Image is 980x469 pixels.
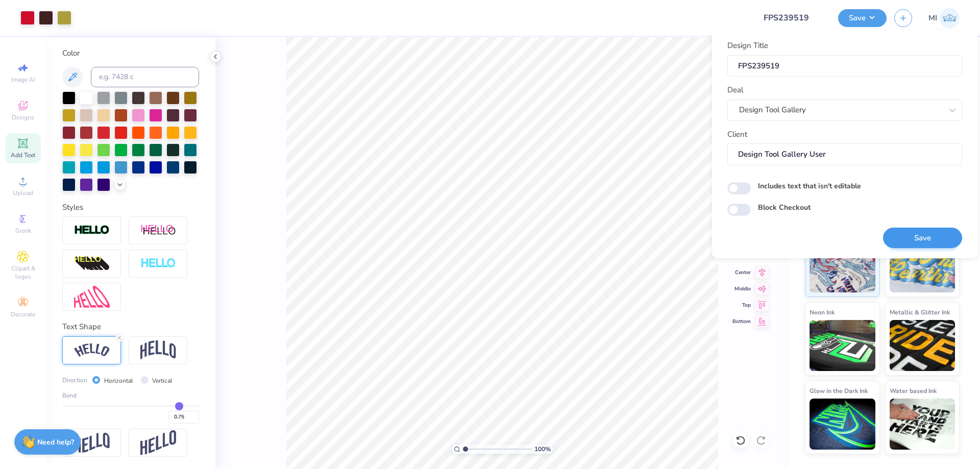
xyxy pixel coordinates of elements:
img: Arch [140,340,176,360]
img: Flag [74,433,110,453]
label: Includes text that isn't editable [758,181,861,191]
img: Rise [140,430,176,455]
span: Center [732,269,751,276]
label: Block Checkout [758,202,811,213]
img: Mark Isaac [940,8,960,28]
label: Vertical [152,376,173,385]
label: Horizontal [104,376,133,385]
span: 100 % [534,445,551,454]
span: Upload [13,189,33,197]
span: Metallic & Glitter Ink [890,307,950,317]
span: Top [732,302,751,309]
input: e.g. Ethan Linker [727,143,962,165]
div: Color [62,47,199,59]
span: Neon Ink [810,307,835,317]
span: Clipart & logos [5,264,41,281]
input: Untitled Design [755,8,830,28]
img: Puff Ink [890,241,955,292]
strong: Need help? [37,437,74,447]
span: Designs [12,113,34,121]
img: 3d Illusion [74,256,110,272]
div: Styles [62,202,199,213]
img: Standard [810,241,875,292]
span: Middle [732,285,751,292]
img: Glow in the Dark Ink [810,399,875,450]
button: Save [883,228,962,249]
label: Deal [727,84,743,96]
span: Bend [62,391,77,400]
a: MI [928,8,960,28]
span: Image AI [11,76,35,84]
img: Shadow [140,224,176,237]
img: Arc [74,343,110,357]
span: Decorate [11,310,35,318]
span: MI [928,12,937,24]
button: Save [838,9,887,27]
img: Neon Ink [810,320,875,371]
span: Add Text [11,151,35,159]
input: e.g. 7428 c [91,67,199,87]
span: Greek [15,227,31,235]
img: Metallic & Glitter Ink [890,320,955,371]
img: Negative Space [140,258,176,269]
img: Stroke [74,225,110,236]
span: Bottom [732,318,751,325]
span: Water based Ink [890,385,937,396]
label: Client [727,129,747,140]
img: Water based Ink [890,399,955,450]
label: Design Title [727,40,768,52]
img: Free Distort [74,286,110,308]
div: Text Shape [62,321,199,333]
span: Glow in the Dark Ink [810,385,868,396]
span: Direction [62,376,87,385]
